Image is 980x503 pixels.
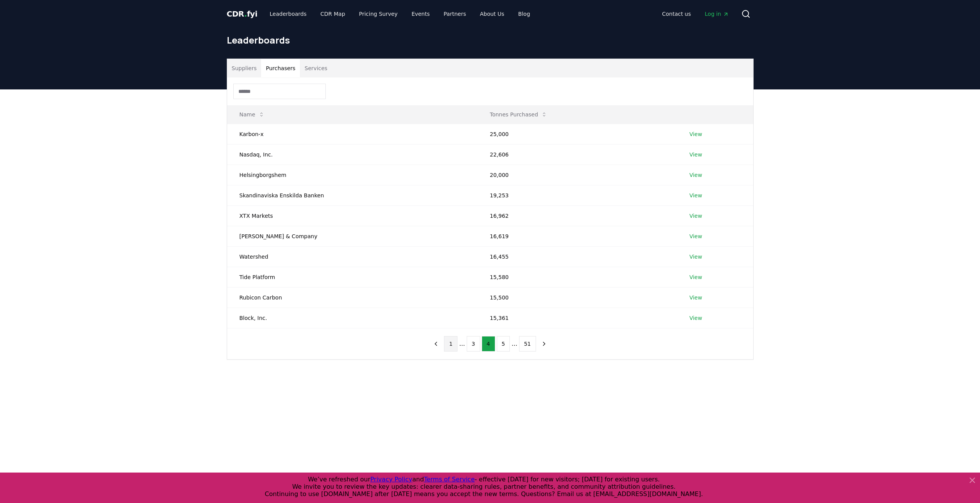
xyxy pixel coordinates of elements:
[227,165,477,185] td: Helsingborgshem
[656,7,735,21] nav: Main
[477,246,677,267] td: 16,455
[689,253,702,261] a: View
[689,212,702,220] a: View
[477,287,677,308] td: 15,500
[689,192,702,199] a: View
[689,151,702,158] a: View
[227,308,477,328] td: Block, Inc.
[444,336,457,352] button: 1
[227,267,477,287] td: Tide Platform
[314,7,351,21] a: CDR Map
[511,339,517,348] li: ...
[689,130,702,138] a: View
[227,9,258,19] span: CDR fyi
[227,246,477,267] td: Watershed
[261,59,300,77] button: Purchasers
[437,7,472,21] a: Partners
[689,314,702,322] a: View
[689,171,702,179] a: View
[474,7,510,21] a: About Us
[484,107,553,122] button: Tonnes Purchased
[405,7,436,21] a: Events
[477,124,677,144] td: 25,000
[689,294,702,301] a: View
[705,10,729,18] span: Log in
[227,34,754,46] h1: Leaderboards
[477,308,677,328] td: 15,361
[467,336,480,352] button: 3
[497,336,510,352] button: 5
[477,205,677,226] td: 16,962
[477,165,677,185] td: 20,000
[227,144,477,165] td: Nasdaq, Inc.
[227,287,477,308] td: Rubicon Carbon
[227,8,258,19] a: CDR.fyi
[227,205,477,226] td: XTX Markets
[477,226,677,246] td: 16,619
[477,267,677,287] td: 15,580
[477,144,677,165] td: 22,606
[300,59,332,77] button: Services
[689,232,702,240] a: View
[699,7,735,21] a: Log in
[233,107,271,122] button: Name
[227,185,477,205] td: Skandinaviska Enskilda Banken
[459,339,465,348] li: ...
[519,336,536,352] button: 51
[656,7,697,21] a: Contact us
[477,185,677,205] td: 19,253
[353,7,404,21] a: Pricing Survey
[512,7,536,21] a: Blog
[689,273,702,281] a: View
[263,7,313,21] a: Leaderboards
[263,7,536,21] nav: Main
[429,336,442,352] button: previous page
[538,336,551,352] button: next page
[244,9,247,19] span: .
[227,124,477,144] td: Karbon-x
[482,336,495,352] button: 4
[227,226,477,246] td: [PERSON_NAME] & Company
[227,59,261,77] button: Suppliers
